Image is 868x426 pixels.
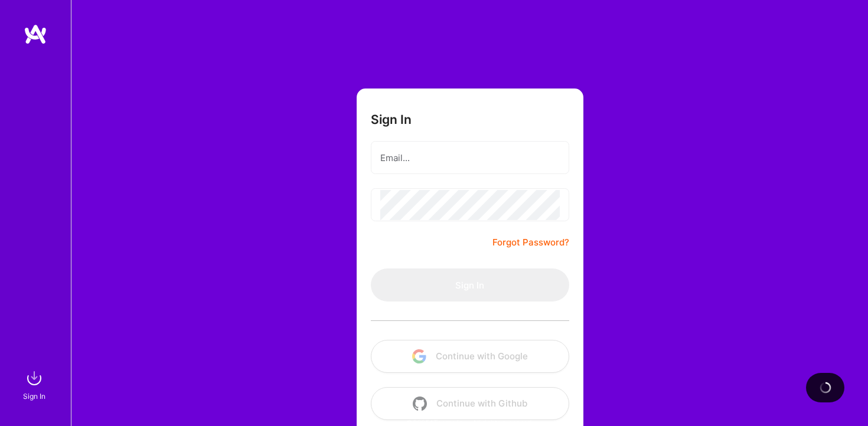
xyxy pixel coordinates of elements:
img: sign in [22,366,46,390]
img: icon [412,349,426,363]
button: Continue with Github [371,387,569,420]
button: Continue with Google [371,340,569,373]
div: Sign In [23,390,45,402]
a: Forgot Password? [492,235,569,250]
img: loading [820,382,831,394]
input: Email... [380,143,560,173]
a: sign inSign In [25,366,46,402]
h3: Sign In [371,112,412,127]
button: Sign In [371,268,569,302]
img: logo [24,24,47,45]
img: icon [413,396,427,411]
